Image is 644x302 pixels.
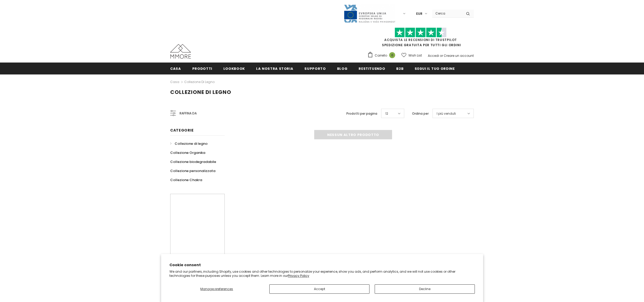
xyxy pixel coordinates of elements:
[396,63,403,74] a: B2B
[256,66,293,71] span: La nostra storia
[170,175,202,184] a: Collezione Chakra
[170,79,179,85] a: Casa
[223,63,245,74] a: Lookbook
[384,38,457,42] a: Acquista le recensioni di TrustPilot
[256,63,293,74] a: La nostra storia
[170,139,208,148] a: Collezione di legno
[170,148,205,157] a: Collezione Organika
[200,287,233,291] span: Manage preferences
[437,111,456,116] span: I più venduti
[375,284,475,294] button: Decline
[428,53,439,58] a: Accedi
[288,273,309,278] a: Privacy Policy
[385,111,388,116] span: 12
[408,53,422,58] span: Wish List
[169,284,264,294] button: Manage preferences
[415,66,455,71] span: Segui il tuo ordine
[440,53,443,58] span: or
[192,66,212,71] span: Prodotti
[170,159,216,164] span: Collezione biodegradabile
[170,88,231,96] span: Collezione di legno
[344,11,395,16] a: Javni Razpis
[396,66,403,71] span: B2B
[184,80,215,84] a: Collezione di legno
[269,284,369,294] button: Accept
[359,66,385,71] span: Restituendo
[170,157,216,166] a: Collezione biodegradabile
[223,66,245,71] span: Lookbook
[180,111,197,116] span: Raffina da
[337,63,348,74] a: Blog
[367,30,474,47] span: SPEDIZIONE GRATUITA PER TUTTI GLI ORDINI
[432,10,462,17] input: Search Site
[304,63,326,74] a: supporto
[375,53,387,58] span: Carrello
[367,52,398,59] a: Carrello 0
[346,111,377,116] label: Prodotti per pagina
[170,44,191,59] img: Casi MMORE
[359,63,385,74] a: Restituendo
[304,66,326,71] span: supporto
[389,52,395,58] span: 0
[416,11,422,16] span: EUR
[344,4,395,23] img: Javni Razpis
[415,63,455,74] a: Segui il tuo ordine
[337,66,348,71] span: Blog
[170,66,181,71] span: Casa
[401,51,422,60] a: Wish List
[169,270,475,278] p: We and our partners, including Shopify, use cookies and other technologies to personalize your ex...
[170,168,215,173] span: Collezione personalizzata
[192,63,212,74] a: Prodotti
[170,63,181,74] a: Casa
[175,141,208,146] span: Collezione di legno
[170,150,205,155] span: Collezione Organika
[444,53,474,58] a: Creare un account
[170,166,215,175] a: Collezione personalizzata
[395,28,447,38] img: Fidati di Pilot Stars
[169,262,475,268] h2: Cookie consent
[170,177,202,182] span: Collezione Chakra
[170,128,194,133] span: Categorie
[412,111,429,116] label: Ordina per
